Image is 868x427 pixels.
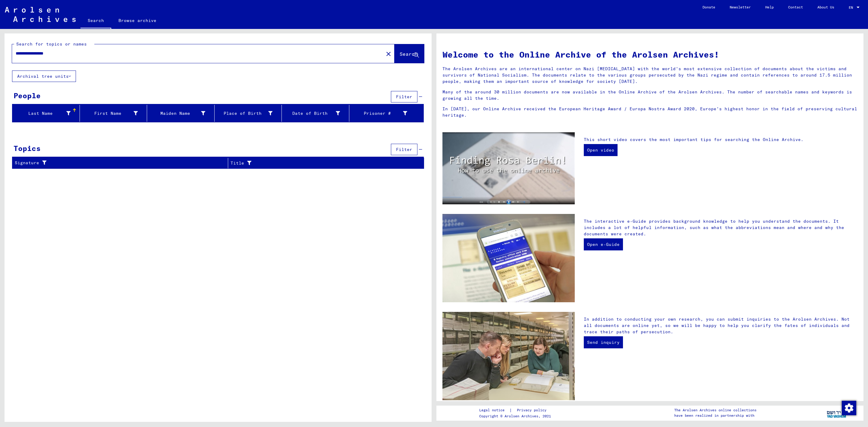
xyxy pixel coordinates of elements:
[111,13,164,28] a: Browse archive
[442,89,857,102] p: Many of the around 30 million documents are now available in the Online Archive of the Arolsen Ar...
[15,158,228,168] div: Signature
[391,91,417,102] button: Filter
[14,90,41,101] div: People
[14,143,41,154] div: Topics
[12,71,76,82] button: Archival tree units
[217,110,273,117] div: Place of Birth
[442,214,575,302] img: eguide.jpg
[149,108,214,118] div: Maiden Name
[849,5,855,10] span: EN
[826,405,848,420] img: yv_logo.png
[231,158,417,168] div: Title
[442,66,857,85] p: The Arolsen Archives are an international center on Nazi [MEDICAL_DATA] with the world’s most ext...
[584,316,857,335] p: In addition to conducting your own research, you can submit inquiries to the Arolsen Archives. No...
[231,160,409,166] div: Title
[479,413,554,419] p: Copyright © Arolsen Archives, 2021
[674,407,756,413] p: The Arolsen Archives online collections
[584,218,857,237] p: The interactive e-Guide provides background knowledge to help you understand the documents. It in...
[282,105,349,122] mat-header-cell: Date of Birth
[217,108,282,118] div: Place of Birth
[442,312,575,400] img: inquiries.jpg
[82,108,147,118] div: First Name
[396,94,412,99] span: Filter
[395,44,424,63] button: Search
[284,108,349,118] div: Date of Birth
[442,106,857,118] p: In [DATE], our Online Archive received the European Heritage Award / Europa Nostra Award 2020, Eu...
[584,137,857,143] p: This short video covers the most important tips for searching the Online Archive.
[479,407,509,413] a: Legal notice
[349,105,424,122] mat-header-cell: Prisoner #
[584,336,623,348] a: Send inquiry
[391,144,417,155] button: Filter
[215,105,282,122] mat-header-cell: Place of Birth
[16,41,87,47] mat-label: Search for topics or names
[382,48,395,60] button: Clear
[400,51,418,57] span: Search
[584,238,623,250] a: Open e-Guide
[15,110,71,117] div: Last Name
[80,105,147,122] mat-header-cell: First Name
[512,407,554,413] a: Privacy policy
[479,407,554,413] div: |
[674,413,756,418] p: have been realized in partnership with
[396,147,412,152] span: Filter
[284,110,340,117] div: Date of Birth
[385,50,392,58] mat-icon: close
[352,108,417,118] div: Prisoner #
[15,160,220,166] div: Signature
[147,105,215,122] mat-header-cell: Maiden Name
[149,110,205,117] div: Maiden Name
[352,110,407,117] div: Prisoner #
[442,132,575,204] img: video.jpg
[842,401,856,415] img: Change consent
[82,110,138,117] div: First Name
[15,108,80,118] div: Last Name
[5,7,76,22] img: Arolsen_neg.svg
[442,48,857,61] h1: Welcome to the Online Archive of the Arolsen Archives!
[584,144,618,156] a: Open video
[12,105,80,122] mat-header-cell: Last Name
[80,13,111,29] a: Search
